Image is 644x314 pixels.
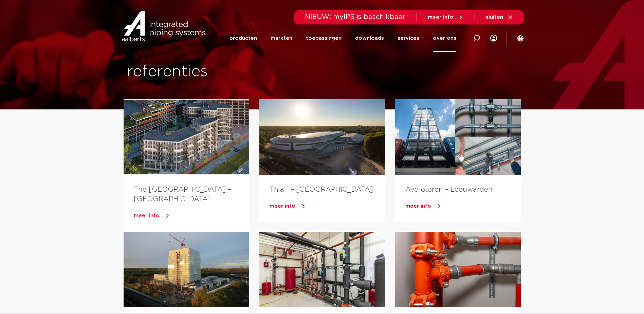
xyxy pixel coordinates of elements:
span: meer info [405,204,431,209]
a: producten [229,24,257,52]
span: meer info [270,204,295,209]
a: meer info [270,201,385,211]
a: Avérotoren – Leeuwarden [405,186,493,193]
div: my IPS [490,24,497,52]
a: services [398,24,419,52]
a: meer info [134,211,249,221]
a: The [GEOGRAPHIC_DATA] – [GEOGRAPHIC_DATA] [134,186,231,203]
span: NIEUW: myIPS is beschikbaar [305,14,406,20]
a: markten [271,24,292,52]
a: toepassingen [306,24,342,52]
a: over ons [433,24,456,52]
nav: Menu [229,24,456,52]
a: sluiten [486,14,513,20]
a: downloads [355,24,384,52]
span: sluiten [486,15,503,20]
h1: referenties [127,61,319,83]
a: meer info [428,14,464,20]
span: meer info [134,213,160,218]
span: meer info [428,15,454,20]
a: Thialf – [GEOGRAPHIC_DATA] [270,186,373,193]
a: meer info [405,201,521,211]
